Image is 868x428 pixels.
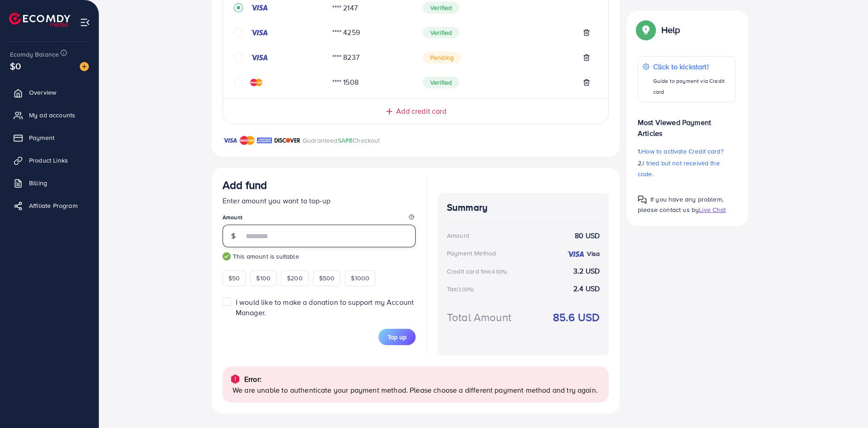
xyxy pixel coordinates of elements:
img: guide [223,252,231,260]
strong: 3.2 USD [573,266,600,276]
span: $100 [256,274,271,283]
p: Guaranteed Checkout [303,135,380,146]
a: Affiliate Program [7,197,92,215]
svg: record circle [234,3,243,12]
img: brand [223,135,238,146]
span: SAFE [338,136,353,145]
img: credit [250,54,268,61]
p: Error: [244,374,262,385]
img: credit [250,4,268,11]
p: We are unable to authenticate your payment method. Please choose a different payment method and t... [233,385,601,395]
span: Verified [423,77,459,88]
span: Overview [29,88,56,97]
a: Payment [7,129,92,147]
span: Verified [423,2,459,14]
h3: Add fund [223,178,267,192]
svg: circle [234,78,243,87]
strong: 80 USD [575,231,600,241]
small: (3.00%) [456,286,474,293]
div: Credit card fee [447,267,510,276]
h4: Summary [447,202,600,213]
img: Popup guide [638,195,647,204]
p: Help [661,24,680,35]
span: My ad accounts [29,111,75,120]
span: I tried but not received the code. [638,159,720,178]
span: $200 [287,274,303,283]
small: This amount is suitable [223,252,416,261]
iframe: Chat [711,180,861,421]
span: Top up [388,332,407,341]
span: Verified [423,27,459,38]
img: credit [567,250,585,258]
span: Payment [29,133,54,142]
span: I would like to make a donation to support my Account Manager. [236,297,414,317]
a: Product Links [7,151,92,169]
p: Guide to payment via Credit card [653,76,731,97]
a: My ad accounts [7,106,92,124]
span: Add credit card [396,106,446,116]
p: Click to kickstart! [653,61,731,72]
img: Popup guide [638,22,654,38]
legend: Amount [223,213,416,225]
span: If you have any problem, please contact us by [638,195,723,214]
p: 2. [638,158,736,179]
span: Pending [423,52,461,63]
a: Overview [7,83,92,101]
strong: 2.4 USD [573,284,600,294]
small: (4.00%) [490,268,507,275]
span: Billing [29,178,47,188]
div: Total Amount [447,309,511,325]
img: image [80,62,89,71]
p: 1. [638,146,736,157]
img: brand [240,135,255,146]
div: Tax [447,284,477,293]
div: Amount [447,231,469,240]
strong: 85.6 USD [553,309,600,325]
span: Product Links [29,156,68,165]
p: Most Viewed Payment Articles [638,110,736,139]
img: brand [257,135,272,146]
img: brand [274,135,301,146]
svg: circle [234,53,243,62]
span: $1000 [351,274,369,283]
span: Affiliate Program [29,201,78,210]
button: Top up [378,329,416,345]
a: Billing [7,174,92,192]
svg: circle [234,28,243,37]
img: menu [80,17,90,28]
span: $50 [228,274,240,283]
div: Payment Method [447,249,496,258]
img: logo [9,13,70,27]
span: $500 [319,274,335,283]
img: alert [230,374,241,385]
span: Live Chat [699,205,726,214]
span: Ecomdy Balance [10,50,59,59]
span: How to activate Credit card? [641,147,723,156]
img: credit [250,79,262,86]
span: $0 [10,59,21,72]
p: Enter amount you want to top-up [223,195,416,206]
img: credit [250,29,268,36]
strong: Visa [587,249,600,258]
